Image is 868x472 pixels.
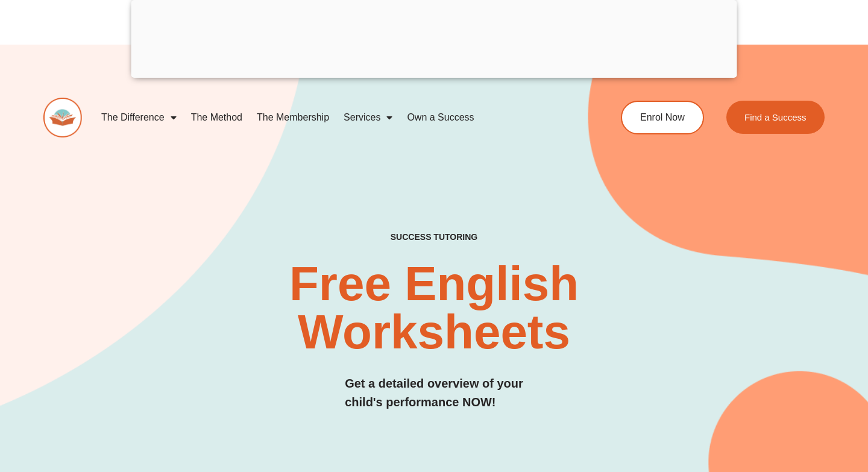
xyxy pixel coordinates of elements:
h3: Get a detailed overview of your child's performance NOW! [345,374,523,412]
iframe: Chat Widget [662,336,868,472]
a: The Membership [250,104,336,131]
a: Own a Success [400,104,481,131]
a: The Difference [94,104,184,131]
h4: SUCCESS TUTORING​ [318,232,550,242]
a: The Method [184,104,250,131]
a: Services [336,104,400,131]
a: Find a Success [726,101,825,134]
h2: Free English Worksheets​ [176,260,691,356]
span: Enrol Now [640,113,685,122]
nav: Menu [94,104,576,131]
a: Enrol Now [621,101,704,134]
span: Find a Success [744,113,807,122]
